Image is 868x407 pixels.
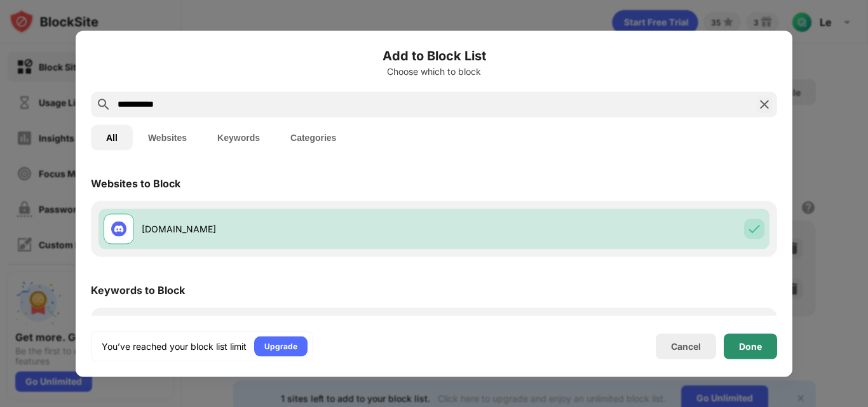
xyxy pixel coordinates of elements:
[264,340,297,352] div: Upgrade
[91,177,180,189] div: Websites to Block
[91,124,133,150] button: All
[133,124,202,150] button: Websites
[757,97,772,112] img: search-close
[111,221,126,236] img: favicons
[739,341,762,351] div: Done
[96,97,111,112] img: search.svg
[142,222,434,236] div: [DOMAIN_NAME]
[671,341,701,352] div: Cancel
[91,283,185,296] div: Keywords to Block
[91,66,777,76] div: Choose which to block
[275,124,351,150] button: Categories
[102,340,247,352] div: You’ve reached your block list limit
[202,124,275,150] button: Keywords
[91,46,777,65] h6: Add to Block List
